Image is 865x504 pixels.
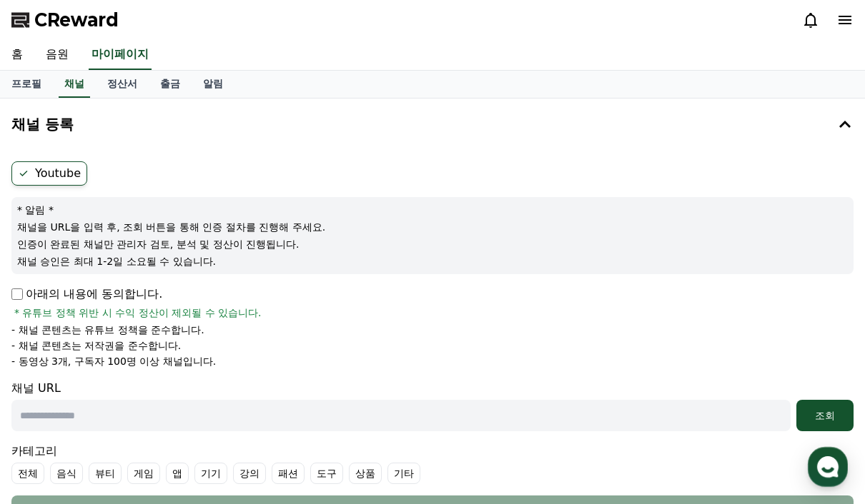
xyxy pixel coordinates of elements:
[184,385,275,421] a: 설정
[221,407,238,418] span: 설정
[14,306,262,320] span: * 유튜브 정책 위반 시 수익 정산이 제외될 수 있습니다.
[17,220,848,234] p: 채널을 URL을 입력 후, 조회 버튼을 통해 인증 절차를 진행해 주세요.
[94,385,184,421] a: 대화
[11,354,216,368] p: - 동영상 3개, 구독자 100명 이상 채널입니다.
[11,443,854,484] div: 카테고리
[4,385,94,421] a: 홈
[149,71,192,98] a: 출금
[131,408,148,419] span: 대화
[34,40,80,70] a: 음원
[17,254,848,268] p: 채널 승인은 최대 1-2일 소요될 수 있습니다.
[89,40,152,70] a: 마이페이지
[194,463,227,484] label: 기기
[6,104,859,144] button: 채널 등록
[310,463,343,484] label: 도구
[802,408,848,423] div: 조회
[11,116,74,132] h4: 채널 등록
[11,9,119,31] a: CReward
[192,71,234,98] a: 알림
[11,323,204,337] p: - 채널 콘텐츠는 유튜브 정책을 준수합니다.
[96,71,149,98] a: 정산서
[11,161,87,186] label: Youtube
[272,463,305,484] label: 패션
[233,463,266,484] label: 강의
[89,463,122,484] label: 뷰티
[11,380,854,431] div: 채널 URL
[127,463,160,484] label: 게임
[59,71,90,98] a: 채널
[11,463,44,484] label: 전체
[45,407,54,418] span: 홈
[17,237,848,251] p: 인증이 완료된 채널만 관리자 검토, 분석 및 정산이 진행됩니다.
[387,463,420,484] label: 기타
[796,400,854,431] button: 조회
[166,463,189,484] label: 앱
[349,463,382,484] label: 상품
[11,286,162,303] p: 아래의 내용에 동의합니다.
[34,9,119,31] span: CReward
[11,338,181,353] p: - 채널 콘텐츠는 저작권을 준수합니다.
[50,463,83,484] label: 음식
